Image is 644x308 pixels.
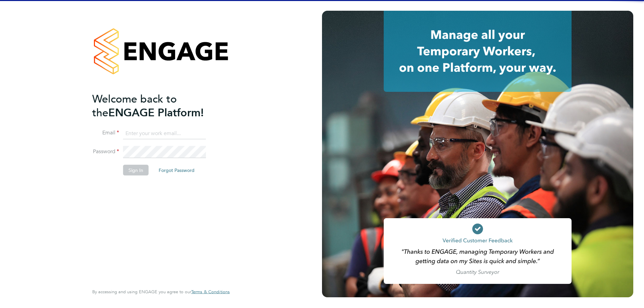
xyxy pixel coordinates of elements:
button: Sign In [123,165,149,176]
h2: ENGAGE Platform! [92,92,223,119]
label: Password [92,148,119,155]
a: Terms & Conditions [191,289,230,295]
span: By accessing and using ENGAGE you agree to our [92,289,230,295]
label: Email [92,129,119,136]
span: Welcome back to the [92,92,177,119]
input: Enter your work email... [123,127,206,139]
button: Forgot Password [153,165,200,176]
